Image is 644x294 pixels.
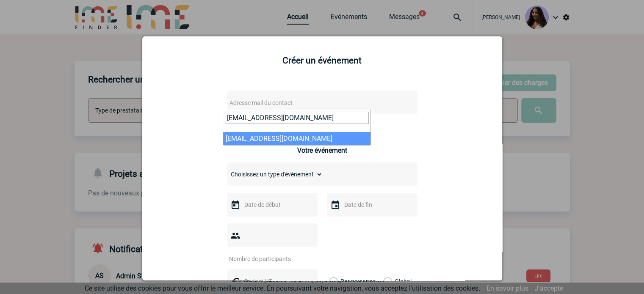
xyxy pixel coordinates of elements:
[229,99,293,106] span: Adresse mail du contact
[227,253,307,264] input: Nombre de participants
[342,199,401,210] input: Date de fin
[297,146,347,154] h3: Votre événement
[153,55,492,66] h2: Créer un événement
[242,199,301,210] input: Date de début
[223,132,370,145] li: [EMAIL_ADDRESS][DOMAIN_NAME]
[242,276,301,287] input: Budget HT
[383,269,389,293] label: Global
[329,269,338,293] label: Par personne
